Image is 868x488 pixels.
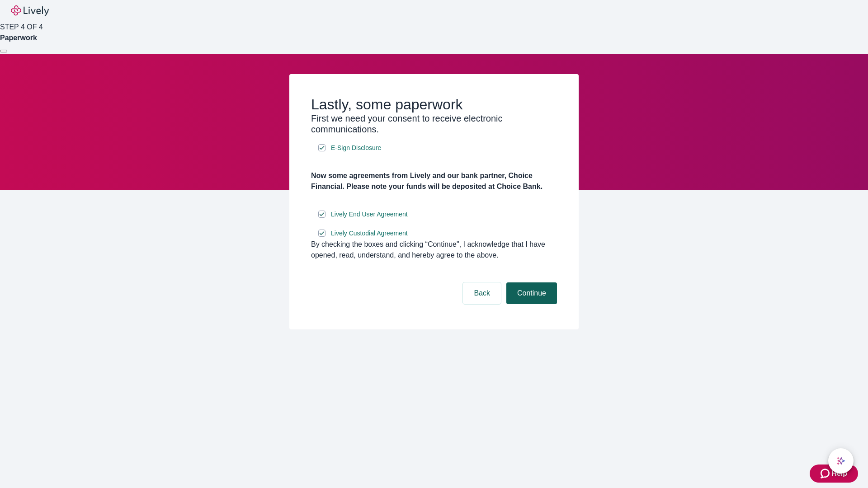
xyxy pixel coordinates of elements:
[311,96,557,113] h2: Lastly, some paperwork
[311,170,557,192] h4: Now some agreements from Lively and our bank partner, Choice Financial. Please note your funds wi...
[836,456,845,465] svg: Lively AI Assistant
[329,228,410,239] a: e-sign disclosure document
[831,468,847,479] span: Help
[331,143,381,153] span: E-Sign Disclosure
[329,209,410,220] a: e-sign disclosure document
[821,468,831,479] svg: Zendesk support icon
[11,5,49,16] img: Lively
[463,282,501,304] button: Back
[329,142,383,154] a: e-sign disclosure document
[828,448,854,474] button: chat
[311,239,557,261] div: By checking the boxes and clicking “Continue", I acknowledge that I have opened, read, understand...
[311,113,557,135] h3: First we need your consent to receive electronic communications.
[331,229,408,238] span: Lively Custodial Agreement
[506,282,557,304] button: Continue
[331,210,408,219] span: Lively End User Agreement
[810,465,858,483] button: Zendesk support iconHelp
